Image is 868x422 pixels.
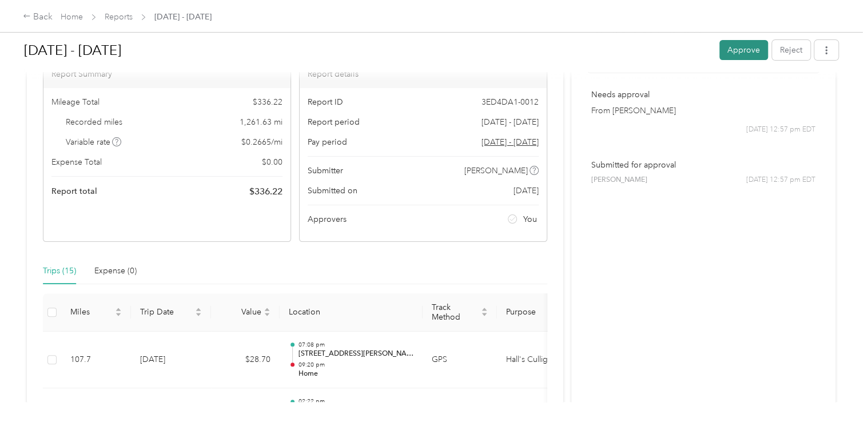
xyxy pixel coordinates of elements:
p: Submitted for approval [591,159,815,171]
h1: Aug 1 - 31, 2025 [24,37,711,64]
span: [DATE] 12:57 pm EDT [746,175,815,185]
span: Report total [51,185,97,197]
span: caret-down [115,311,122,318]
p: [STREET_ADDRESS][PERSON_NAME][PERSON_NAME] [298,349,413,359]
p: From [PERSON_NAME] [591,105,815,117]
span: [DATE] - [DATE] [154,11,212,23]
span: [DATE] [513,185,539,197]
span: $ 0.00 [262,156,282,168]
th: Location [280,293,423,332]
span: $ 0.2665 / mi [241,136,282,148]
td: [DATE] [131,332,211,389]
span: Report ID [308,96,343,108]
td: 107.7 [61,332,131,389]
span: Submitter [308,165,343,177]
span: $ 336.22 [253,96,282,108]
span: Purpose [506,307,564,317]
span: 3ED4DA1-0012 [481,96,539,108]
th: Purpose [497,293,583,332]
td: $28.70 [211,332,280,389]
th: Value [211,293,280,332]
p: 07:08 pm [298,341,413,349]
iframe: Everlance-gr Chat Button Frame [804,358,868,422]
span: 1,261.63 mi [240,116,282,128]
div: Expense (0) [94,265,137,277]
span: caret-up [115,306,122,313]
p: Needs approval [591,89,815,101]
span: caret-up [481,306,488,313]
span: Trip Date [140,307,193,317]
th: Track Method [423,293,497,332]
span: caret-up [195,306,202,313]
span: Report period [308,116,360,128]
button: Approve [719,40,768,60]
span: [DATE] 12:57 pm EDT [746,125,815,135]
span: Miles [70,307,113,317]
span: Go to pay period [481,136,539,148]
span: Approvers [308,213,347,225]
th: Miles [61,293,131,332]
span: You [523,213,537,225]
span: Track Method [432,302,479,322]
p: Home [298,369,413,379]
span: caret-up [264,306,270,313]
span: caret-down [481,311,488,318]
span: caret-down [195,311,202,318]
p: 02:22 pm [298,397,413,405]
a: Home [61,12,83,22]
td: Hall's Culligan Water [497,332,583,389]
span: $ 336.22 [249,185,282,198]
span: Expense Total [51,156,102,168]
span: Pay period [308,136,347,148]
td: GPS [423,332,497,389]
button: Reject [772,40,810,60]
span: Value [220,307,261,317]
p: 09:20 pm [298,361,413,369]
span: [PERSON_NAME] [464,165,528,177]
div: Back [23,10,53,24]
span: [DATE] - [DATE] [481,116,539,128]
span: caret-down [264,311,270,318]
span: Mileage Total [51,96,99,108]
span: Recorded miles [66,116,122,128]
span: Submitted on [308,185,357,197]
span: Variable rate [66,136,122,148]
th: Trip Date [131,293,211,332]
a: Reports [105,12,133,22]
div: Trips (15) [43,265,76,277]
span: [PERSON_NAME] [591,175,647,185]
